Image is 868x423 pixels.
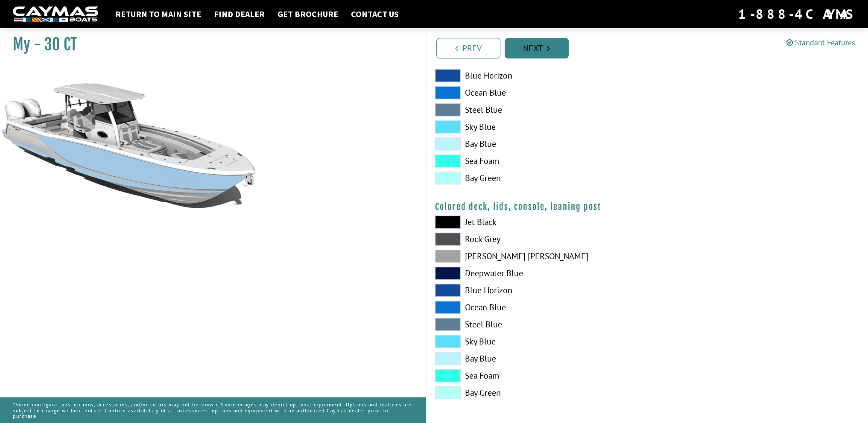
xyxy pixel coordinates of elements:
[435,284,639,297] label: Blue Horizon
[435,352,639,365] label: Bay Blue
[435,216,639,228] label: Jet Black
[505,38,569,58] a: Next
[435,155,639,167] label: Sea Foam
[435,335,639,348] label: Sky Blue
[435,172,639,184] label: Bay Green
[435,267,639,280] label: Deepwater Blue
[435,233,639,245] label: Rock Grey
[435,250,639,263] label: [PERSON_NAME] [PERSON_NAME]
[435,137,639,150] label: Bay Blue
[435,103,639,116] label: Steel Blue
[435,201,860,212] h4: Colored deck, lids, console, leaning post
[435,120,639,133] label: Sky Blue
[13,35,404,54] h1: My - 30 CT
[435,301,639,314] label: Ocean Blue
[111,9,205,20] a: Return to main site
[435,69,639,82] label: Blue Horizon
[13,397,413,423] p: *Some configurations, options, accessories, and/or colors may not be shown. Some images may depic...
[436,38,500,58] a: Prev
[435,318,639,331] label: Steel Blue
[435,369,639,382] label: Sea Foam
[210,9,269,20] a: Find Dealer
[347,9,403,20] a: Contact Us
[738,5,855,23] div: 1-888-4CAYMAS
[435,86,639,99] label: Ocean Blue
[786,38,855,47] a: Standard Features
[435,386,639,399] label: Bay Green
[13,6,98,22] img: white-logo-c9c8dbefe5ff5ceceb0f0178aa75bf4bb51f6bca0971e226c86eb53dfe498488.png
[273,9,342,20] a: Get Brochure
